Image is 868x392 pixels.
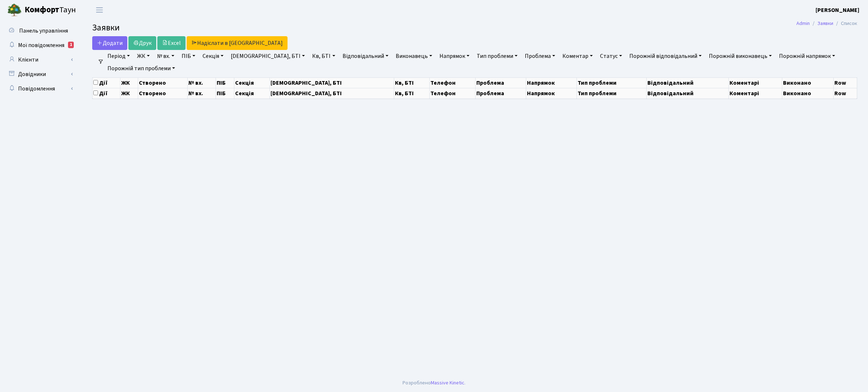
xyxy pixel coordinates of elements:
[474,50,520,62] a: Тип проблеми
[4,52,76,67] a: Клієнти
[105,62,178,75] a: Порожній тип проблеми
[816,6,859,14] a: [PERSON_NAME]
[429,77,476,88] th: Телефон
[19,27,68,35] span: Панель управління
[4,24,76,38] a: Панель управління
[7,3,22,17] img: logo.png
[138,77,187,88] th: Створено
[782,77,834,88] th: Виконано
[403,379,465,387] div: Розроблено .
[729,77,782,88] th: Коментарі
[309,50,338,62] a: Кв, БТІ
[429,88,476,98] th: Телефон
[25,4,76,16] span: Таун
[526,88,577,98] th: Напрямок
[394,88,429,98] th: Кв, БТІ
[729,88,782,98] th: Коментарі
[234,88,269,98] th: Секція
[526,77,577,88] th: Напрямок
[120,77,138,88] th: ЖК
[25,4,59,16] b: Комфорт
[92,36,127,50] a: Додати
[154,50,177,62] a: № вх.
[437,50,472,62] a: Напрямок
[647,77,729,88] th: Відповідальний
[816,6,859,14] b: [PERSON_NAME]
[833,20,857,28] li: Список
[4,81,76,96] a: Повідомлення
[128,36,156,50] a: Друк
[577,88,647,98] th: Тип проблеми
[68,42,74,48] div: 1
[706,50,775,62] a: Порожній виконавець
[92,21,120,34] span: Заявки
[782,88,834,98] th: Виконано
[93,88,120,98] th: Дії
[157,36,186,50] a: Excel
[522,50,558,62] a: Проблема
[597,50,625,62] a: Статус
[626,50,705,62] a: Порожній відповідальний
[269,77,394,88] th: [DEMOGRAPHIC_DATA], БТІ
[340,50,391,62] a: Відповідальний
[817,20,833,27] a: Заявки
[18,41,64,49] span: Мої повідомлення
[577,77,647,88] th: Тип проблеми
[234,77,269,88] th: Секція
[200,50,226,62] a: Секція
[138,88,187,98] th: Створено
[187,36,288,50] a: Надіслати в [GEOGRAPHIC_DATA]
[476,77,526,88] th: Проблема
[120,88,138,98] th: ЖК
[93,77,120,88] th: Дії
[187,88,216,98] th: № вх.
[786,16,868,31] nav: breadcrumb
[179,50,198,62] a: ПІБ
[105,50,133,62] a: Період
[476,88,526,98] th: Проблема
[187,77,216,88] th: № вх.
[90,4,109,16] button: Переключити навігацію
[393,50,435,62] a: Виконавець
[834,88,857,98] th: Row
[796,20,810,27] a: Admin
[834,77,857,88] th: Row
[559,50,596,62] a: Коментар
[134,50,153,62] a: ЖК
[216,77,234,88] th: ПІБ
[431,379,464,387] a: Massive Kinetic
[776,50,838,62] a: Порожній напрямок
[97,39,123,47] span: Додати
[647,88,729,98] th: Відповідальний
[228,50,308,62] a: [DEMOGRAPHIC_DATA], БТІ
[4,38,76,52] a: Мої повідомлення1
[4,67,76,81] a: Довідники
[269,88,394,98] th: [DEMOGRAPHIC_DATA], БТІ
[216,88,234,98] th: ПІБ
[394,77,429,88] th: Кв, БТІ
